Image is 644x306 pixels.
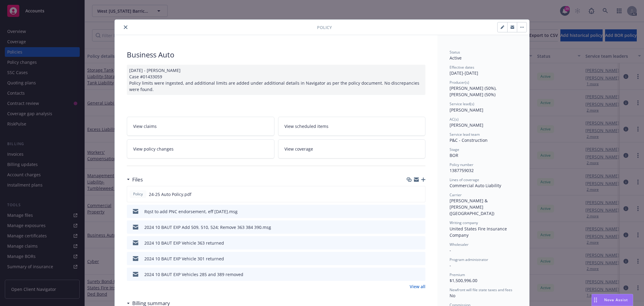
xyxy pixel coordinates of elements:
[144,256,224,262] div: 2024 10 BAUT EXP Vehicle 301 returned
[592,294,599,306] div: Drag to move
[408,208,413,215] button: download file
[450,85,498,97] span: [PERSON_NAME] (50%), [PERSON_NAME] (50%)
[450,220,478,225] span: Writing company
[450,177,479,182] span: Lines of coverage
[450,50,460,55] span: Status
[450,262,451,268] span: -
[408,240,413,246] button: download file
[122,24,129,31] button: close
[410,283,425,290] a: View all
[450,147,459,152] span: Stage
[417,191,423,197] button: preview file
[408,191,412,197] button: download file
[127,117,274,136] a: View claims
[450,152,458,158] span: BOR
[127,65,425,95] div: [DATE] - [PERSON_NAME] Case #01433059 Policy limits were ingested, and additional limits are adde...
[144,224,271,230] div: 2024 10 BAUT EXP Add 509, 510, 524; Remove 363 384 390.msg
[450,162,473,167] span: Policy number
[591,294,633,306] button: Nova Assist
[450,132,480,137] span: Service lead team
[408,256,413,262] button: download file
[133,146,174,152] span: View policy changes
[450,65,474,70] span: Effective dates
[450,101,474,106] span: Service lead(s)
[144,240,224,246] div: 2024 10 BAUT EXP Vehicle 363 returned
[133,123,157,129] span: View claims
[450,272,465,277] span: Premium
[450,55,462,61] span: Active
[132,191,144,197] span: Policy
[450,117,459,122] span: AC(s)
[278,117,426,136] a: View scheduled items
[418,208,423,215] button: preview file
[450,107,483,113] span: [PERSON_NAME]
[278,139,426,158] a: View coverage
[450,242,469,247] span: Wholesaler
[132,176,143,184] h3: Files
[450,198,494,216] span: [PERSON_NAME] & [PERSON_NAME] ([GEOGRAPHIC_DATA])
[450,122,483,128] span: [PERSON_NAME]
[127,50,425,60] div: Business Auto
[408,224,413,230] button: download file
[450,257,488,262] span: Program administrator
[284,123,328,129] span: View scheduled items
[127,176,143,184] div: Files
[450,192,462,197] span: Carrier
[450,247,451,253] span: -
[284,146,313,152] span: View coverage
[408,271,413,278] button: download file
[450,80,469,85] span: Producer(s)
[450,287,512,292] span: Newfront will file state taxes and fees
[450,137,488,143] span: P&C - Construction
[149,191,191,197] span: 24-25 Auto Policy.pdf
[127,139,274,158] a: View policy changes
[144,208,238,215] div: Rqst to add PNC endorsement, eff [DATE].msg
[604,297,628,302] span: Nova Assist
[450,293,455,298] span: No
[450,65,517,76] div: [DATE] - [DATE]
[450,183,501,188] span: Commercial Auto Liability
[450,168,474,173] span: 1387759032
[418,224,423,230] button: preview file
[418,271,423,278] button: preview file
[144,271,243,278] div: 2024 10 BAUT EXP Vehicles 285 and 389 removed
[450,226,508,238] span: United States Fire Insurance Company
[450,278,477,283] span: $1,500,996.00
[418,240,423,246] button: preview file
[418,256,423,262] button: preview file
[317,24,332,31] span: Policy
